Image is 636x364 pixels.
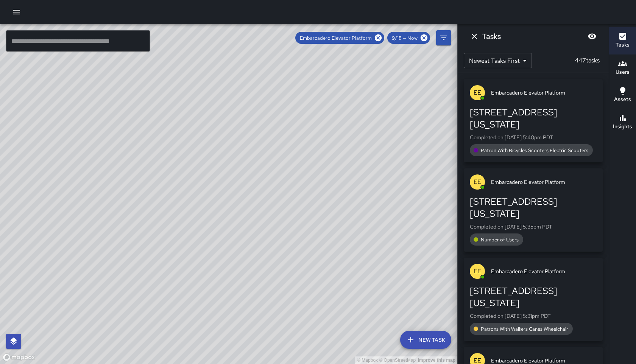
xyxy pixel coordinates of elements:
[470,196,597,220] div: [STREET_ADDRESS][US_STATE]
[470,312,597,320] p: Completed on [DATE] 5:31pm PDT
[616,41,630,49] h6: Tasks
[482,30,501,42] h6: Tasks
[609,27,636,54] button: Tasks
[400,331,451,349] button: New Task
[572,56,603,65] p: 447 tasks
[614,95,631,104] h6: Assets
[476,326,573,332] span: Patrons With Walkers Canes Wheelchair
[585,29,600,44] button: Blur
[387,35,422,41] span: 9/18 — Now
[295,35,376,41] span: Embarcadero Elevator Platform
[467,29,482,44] button: Dismiss
[464,258,603,341] button: EEEmbarcadero Elevator Platform[STREET_ADDRESS][US_STATE]Completed on [DATE] 5:31pm PDTPatrons Wi...
[464,53,532,68] div: Newest Tasks First
[474,88,481,97] p: EE
[464,168,603,252] button: EEEmbarcadero Elevator Platform[STREET_ADDRESS][US_STATE]Completed on [DATE] 5:35pm PDTNumber of ...
[470,285,597,309] div: [STREET_ADDRESS][US_STATE]
[474,177,481,187] p: EE
[609,54,636,82] button: Users
[464,79,603,162] button: EEEmbarcadero Elevator Platform[STREET_ADDRESS][US_STATE]Completed on [DATE] 5:40pm PDTPatron Wit...
[470,106,597,131] div: [STREET_ADDRESS][US_STATE]
[476,236,523,243] span: Number of Users
[470,134,597,141] p: Completed on [DATE] 5:40pm PDT
[474,267,481,276] p: EE
[295,32,384,44] div: Embarcadero Elevator Platform
[616,68,630,76] h6: Users
[491,178,597,186] span: Embarcadero Elevator Platform
[476,147,593,154] span: Patron With Bicycles Scooters Electric Scooters
[436,30,451,45] button: Filters
[491,268,597,275] span: Embarcadero Elevator Platform
[470,223,597,230] p: Completed on [DATE] 5:35pm PDT
[613,123,632,131] h6: Insights
[491,89,597,96] span: Embarcadero Elevator Platform
[609,82,636,109] button: Assets
[609,109,636,136] button: Insights
[387,32,430,44] div: 9/18 — Now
